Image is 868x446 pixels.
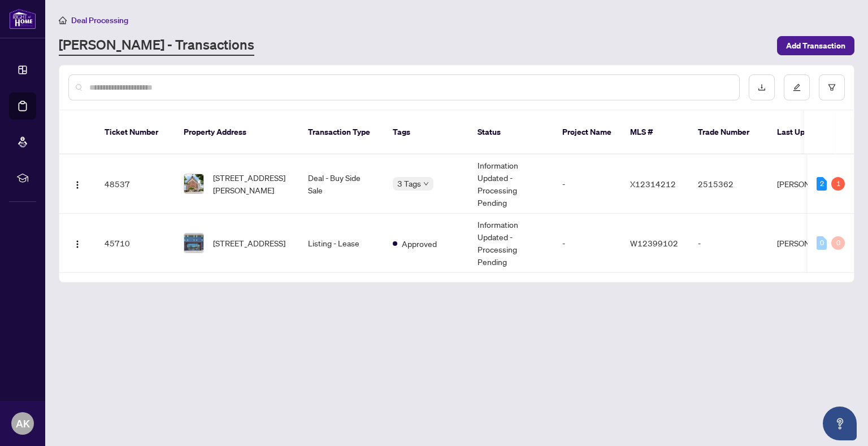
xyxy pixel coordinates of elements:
div: 2 [817,177,827,191]
img: thumbnail-img [184,174,203,193]
td: Information Updated - Processing Pending [468,214,553,273]
span: home [59,16,67,24]
span: [STREET_ADDRESS][PERSON_NAME] [213,171,290,196]
th: Ticket Number [96,111,175,154]
td: 48537 [96,154,175,214]
th: Property Address [175,111,299,154]
span: AK [16,416,30,431]
span: W12399102 [630,238,678,248]
span: down [423,181,429,187]
img: logo [9,8,36,29]
th: MLS # [621,111,689,154]
div: 0 [817,236,827,250]
th: Status [468,111,553,154]
td: - [689,214,768,273]
div: 0 [831,236,845,250]
button: Add Transaction [777,36,854,55]
th: Project Name [553,111,621,154]
th: Transaction Type [299,111,384,154]
span: [STREET_ADDRESS] [213,237,285,249]
td: 45710 [96,214,175,273]
button: filter [819,74,845,100]
th: Trade Number [689,111,768,154]
td: Information Updated - Processing Pending [468,154,553,214]
img: Logo [73,180,82,189]
span: Approved [402,237,437,250]
button: download [749,74,775,100]
span: edit [793,83,801,91]
td: [PERSON_NAME] [768,214,853,273]
span: Add Transaction [786,37,845,55]
img: Logo [73,240,82,249]
img: thumbnail-img [184,233,203,253]
span: X12314212 [630,179,676,189]
th: Tags [384,111,468,154]
td: Deal - Buy Side Sale [299,154,384,214]
td: - [553,154,621,214]
span: Deal Processing [71,15,128,25]
div: 1 [831,177,845,191]
th: Last Updated By [768,111,853,154]
button: Logo [68,234,86,252]
td: - [553,214,621,273]
a: [PERSON_NAME] - Transactions [59,36,254,56]
button: Logo [68,175,86,193]
button: Open asap [823,407,857,440]
span: filter [828,83,836,91]
td: 2515362 [689,154,768,214]
span: 3 Tags [397,177,421,190]
td: [PERSON_NAME] [768,154,853,214]
button: edit [784,74,810,100]
span: download [758,83,766,91]
td: Listing - Lease [299,214,384,273]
